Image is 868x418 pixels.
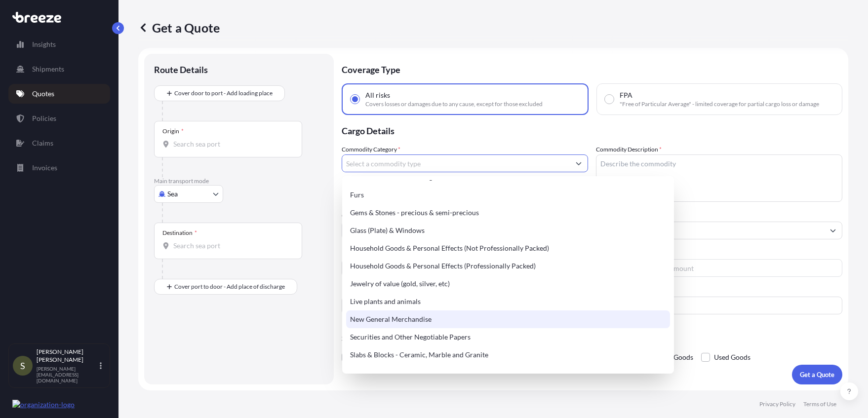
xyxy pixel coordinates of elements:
div: Origin [162,127,184,135]
div: Specie [346,364,670,381]
input: Full name [596,222,824,239]
p: Privacy Policy [759,400,795,408]
input: Origin [173,139,290,149]
span: S [20,361,25,371]
p: Special Conditions [342,334,842,342]
div: New General Merchandise [346,310,670,328]
span: Covers losses or damages due to any cause, except for those excluded [365,100,543,108]
span: All risks [365,90,390,100]
p: Insights [32,39,56,49]
p: Quotes [32,89,54,99]
p: Get a Quote [138,20,220,36]
img: organization-logo [12,400,75,410]
p: Shipments [32,64,64,74]
p: Coverage Type [342,54,842,83]
label: Booking Reference [342,287,391,297]
div: Gems & Stones - precious & semi-precious [346,204,670,222]
span: "Free of Particular Average" - limited coverage for partial cargo loss or damage [620,100,819,108]
p: Terms of Use [803,400,836,408]
button: Select transport [154,185,223,203]
div: Securities and Other Negotiable Papers [346,328,670,346]
p: Cargo Details [342,115,842,145]
input: Enter name [596,297,842,314]
p: [PERSON_NAME] [PERSON_NAME] [37,348,98,364]
label: Commodity Description [596,145,662,154]
p: Main transport mode [154,177,324,185]
input: Select a commodity type [342,154,570,172]
span: Load Type [342,249,371,259]
p: Policies [32,114,56,123]
span: Freight Cost [596,249,842,257]
span: Cover door to port - Add loading place [174,88,273,98]
input: Your internal reference [342,297,588,314]
div: Furs [346,186,670,204]
div: Jewelry of value (gold, silver, etc) [346,275,670,293]
span: Commodity Value [342,212,588,220]
button: Show suggestions [824,222,842,239]
p: Invoices [32,163,57,173]
p: Claims [32,138,53,148]
p: Get a Quote [800,370,834,380]
div: Live plants and animals [346,293,670,310]
p: Route Details [154,64,208,76]
div: Household Goods & Personal Effects (Professionally Packed) [346,257,670,275]
div: Household Goods & Personal Effects (Not Professionally Packed) [346,239,670,257]
div: Slabs & Blocks - Ceramic, Marble and Granite [346,346,670,364]
input: Enter amount [645,259,842,277]
div: Destination [162,229,197,237]
span: Used Goods [714,350,750,365]
div: Glass (Plate) & Windows [346,222,670,239]
button: Show suggestions [570,154,588,172]
span: FPA [620,90,632,100]
label: Commodity Category [342,145,400,154]
input: Destination [173,241,290,251]
span: Cover port to door - Add place of discharge [174,282,285,292]
span: Sea [167,189,178,199]
p: [PERSON_NAME][EMAIL_ADDRESS][DOMAIN_NAME] [37,366,98,383]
